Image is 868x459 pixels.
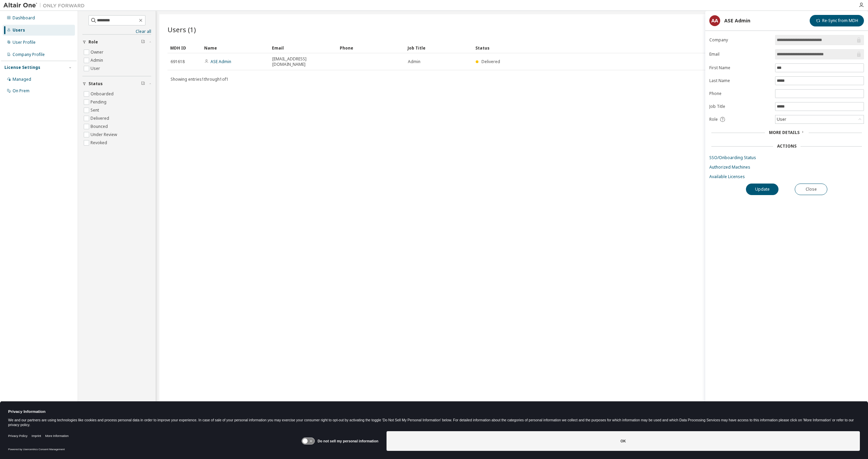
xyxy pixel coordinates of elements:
[88,81,103,87] span: Status
[775,115,864,123] div: User
[272,42,334,53] div: Email
[272,56,334,67] span: [EMAIL_ADDRESS][DOMAIN_NAME]
[709,174,864,179] a: Available Licenses
[810,15,864,26] button: Re-Sync from MDH
[171,76,229,82] span: Showing entries 1 through 1 of 1
[746,184,778,195] button: Update
[13,40,36,45] div: User Profile
[776,116,787,123] div: User
[141,81,145,87] span: Clear filter
[82,76,151,91] button: Status
[475,42,821,53] div: Status
[408,42,470,53] div: Job Title
[82,35,151,50] button: Role
[141,39,145,45] span: Clear filter
[88,39,98,45] span: Role
[13,77,31,82] div: Managed
[13,52,45,57] div: Company Profile
[4,65,40,70] div: License Settings
[709,78,771,83] label: Last Name
[709,52,771,57] label: Email
[709,104,771,109] label: Job Title
[709,117,718,122] span: Role
[82,29,151,34] a: Clear all
[709,155,864,160] a: SSO/Onboarding Status
[709,37,771,43] label: Company
[340,42,402,53] div: Phone
[724,18,750,23] div: ASE Admin
[91,90,115,98] label: Onboarded
[170,42,199,53] div: MDH ID
[777,144,796,149] div: Actions
[709,15,720,26] div: AA
[709,91,771,96] label: Phone
[171,59,185,64] span: 691618
[769,130,800,135] span: More Details
[91,122,109,131] label: Bounced
[91,48,105,56] label: Owner
[91,131,118,139] label: Under Review
[481,59,500,64] span: Delivered
[167,25,196,34] span: Users (1)
[3,2,88,9] img: Altair One
[709,65,771,71] label: First Name
[13,88,29,94] div: On Prem
[408,59,420,64] span: Admin
[91,64,101,73] label: User
[211,59,231,64] a: ASE Admin
[91,106,100,114] label: Sent
[204,42,267,53] div: Name
[13,27,25,33] div: Users
[709,165,864,170] a: Authorized Machines
[91,56,104,64] label: Admin
[91,139,108,147] label: Revoked
[91,114,111,122] label: Delivered
[795,184,827,195] button: Close
[13,15,35,21] div: Dashboard
[91,98,108,106] label: Pending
